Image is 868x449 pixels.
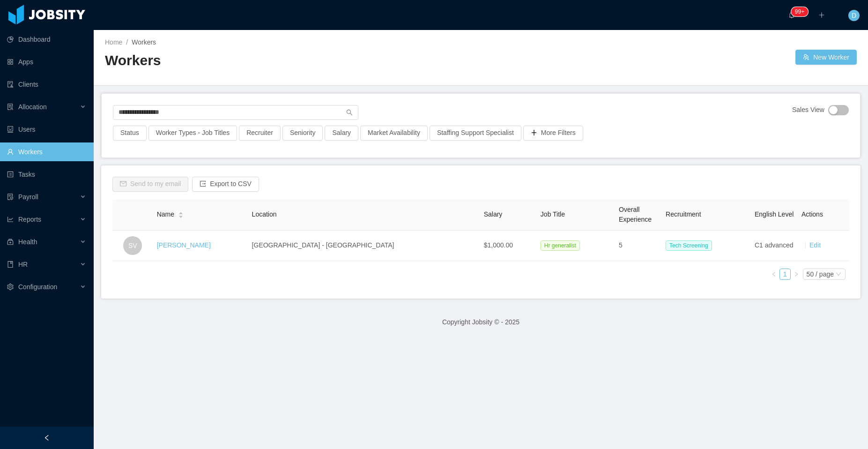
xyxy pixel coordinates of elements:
[779,269,791,280] li: 1
[768,269,779,280] li: Previous Page
[360,126,428,141] button: Market Availability
[148,126,237,141] button: Worker Types - Job Titles
[751,231,798,261] td: C1 advanced
[818,12,825,18] i: icon: plus
[7,194,14,200] i: icon: file-protect
[192,177,259,192] button: icon: exportExport to CSV
[105,38,122,46] a: Home
[771,271,777,277] i: icon: left
[178,214,184,217] i: icon: caret-down
[7,216,14,223] i: icon: line-chart
[791,7,808,16] sup: 332
[178,211,184,214] i: icon: caret-up
[795,50,857,65] button: icon: usergroup-addNew Worker
[484,241,513,249] span: $1,000.00
[523,126,583,141] button: icon: plusMore Filters
[430,126,521,141] button: Staffing Support Specialist
[7,104,14,110] i: icon: solution
[666,210,701,218] span: Recruitment
[788,12,795,18] i: icon: bell
[18,238,37,246] span: Health
[755,210,794,218] span: English Level
[484,210,503,218] span: Salary
[248,231,480,261] td: [GEOGRAPHIC_DATA] - [GEOGRAPHIC_DATA]
[792,105,824,115] span: Sales View
[807,269,834,279] div: 50 / page
[836,271,841,278] i: icon: down
[94,306,868,338] footer: Copyright Jobsity © - 2025
[541,210,565,218] span: Job Title
[809,241,821,249] a: Edit
[18,283,57,291] span: Configuration
[157,241,211,249] a: [PERSON_NAME]
[178,210,184,217] div: Sort
[7,120,86,139] a: icon: robotUsers
[801,210,823,218] span: Actions
[157,210,174,219] span: Name
[794,271,799,277] i: icon: right
[7,165,86,184] a: icon: profileTasks
[346,109,353,116] i: icon: search
[666,241,716,249] a: Tech Screening
[7,52,86,71] a: icon: appstoreApps
[7,261,14,268] i: icon: book
[113,126,147,141] button: Status
[105,51,481,70] h2: Workers
[18,193,38,201] span: Payroll
[18,261,28,268] span: HR
[7,75,86,94] a: icon: auditClients
[780,269,790,279] a: 1
[18,216,41,223] span: Reports
[615,231,662,261] td: 5
[239,126,281,141] button: Recruiter
[852,10,856,21] span: D
[7,142,86,161] a: icon: userWorkers
[128,236,137,255] span: SV
[7,239,14,245] i: icon: medicine-box
[619,206,652,223] span: Overall Experience
[325,126,358,141] button: Salary
[666,240,712,251] span: Tech Screening
[7,284,14,290] i: icon: setting
[18,103,47,111] span: Allocation
[132,38,156,46] span: Workers
[252,210,277,218] span: Location
[126,38,128,46] span: /
[791,269,802,280] li: Next Page
[7,30,86,49] a: icon: pie-chartDashboard
[541,240,580,251] span: Hr generalist
[282,126,323,141] button: Seniority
